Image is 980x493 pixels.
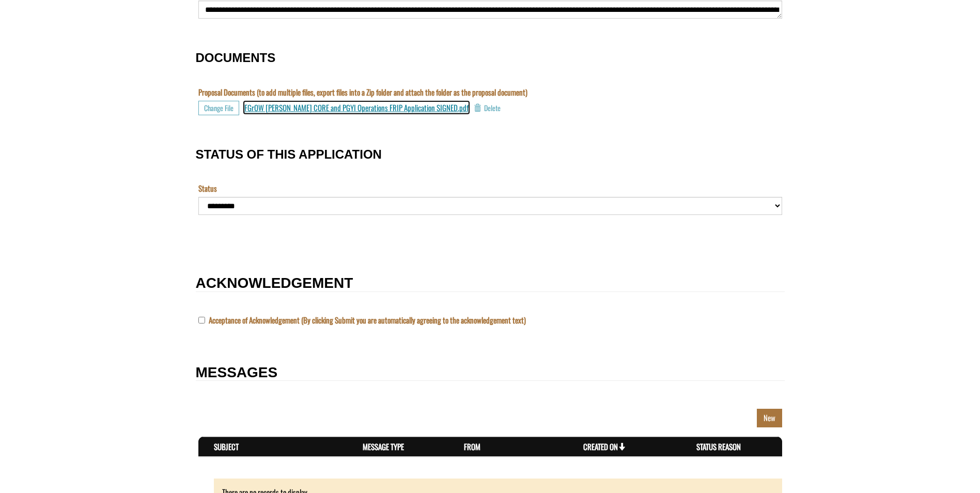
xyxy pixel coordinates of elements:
[196,297,785,343] fieldset: New Section
[198,101,239,115] button: Choose File for Proposal Documents (to add multiple files, export files into a Zip folder and att...
[363,441,404,452] a: Message Type
[196,365,785,381] h2: MESSAGES
[196,148,785,161] h3: STATUS OF THIS APPLICATION
[214,441,239,452] a: Subject
[474,101,501,115] button: Delete
[198,183,217,194] label: Status
[762,437,782,457] th: Actions
[196,137,785,226] fieldset: STATUS OF THIS APPLICATION
[196,51,785,65] h3: DOCUMENTS
[209,314,526,326] label: Acceptance of Acknowledgement (By clicking Submit you are automatically agreeing to the acknowled...
[757,409,782,427] a: New
[464,441,480,452] a: From
[198,87,527,98] label: Proposal Documents (to add multiple files, export files into a Zip folder and attach the folder a...
[196,40,785,126] fieldset: DOCUMENTS
[696,441,741,452] a: Status Reason
[583,441,626,452] a: Created On
[196,237,785,254] fieldset: Section
[196,275,785,292] h2: ACKNOWLEDGEMENT
[198,1,782,19] textarea: Project Description
[244,102,469,113] a: FGrOW [PERSON_NAME] CORE and PGYI Operations FRIP Application SIGNED.pdf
